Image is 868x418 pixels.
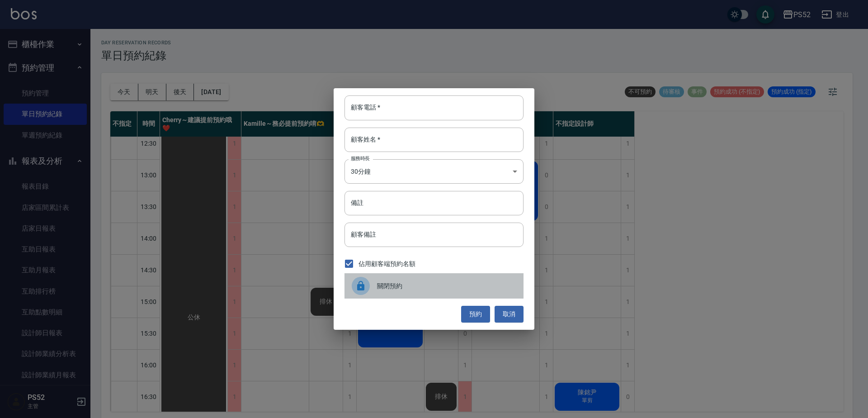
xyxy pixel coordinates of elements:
[377,281,516,291] span: 關閉預約
[344,159,524,184] div: 30分鐘
[351,155,370,162] label: 服務時長
[461,306,490,323] button: 預約
[359,259,415,269] span: 佔用顧客端預約名額
[495,306,524,323] button: 取消
[344,273,524,299] div: 關閉預約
